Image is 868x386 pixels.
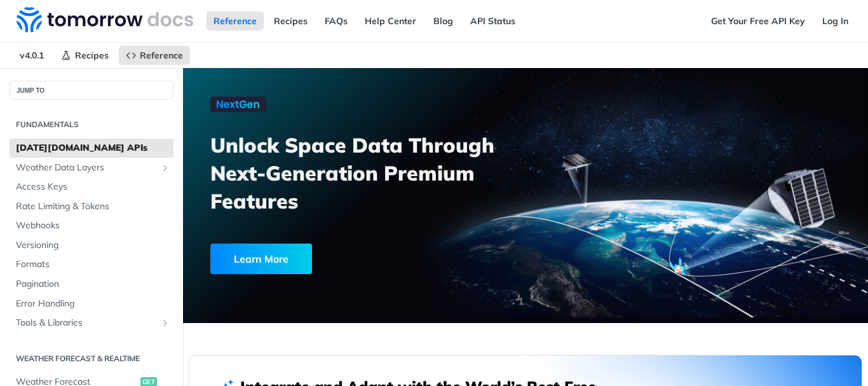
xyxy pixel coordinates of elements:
[13,46,51,65] span: v4.0.1
[75,50,109,61] span: Recipes
[16,317,157,329] span: Tools & Libraries
[10,294,173,314] a: Error Handling
[10,81,173,100] button: JUMP TO
[10,275,173,294] a: Pagination
[10,236,173,255] a: Versioning
[426,11,460,31] a: Blog
[704,11,812,31] a: Get Your Free API Key
[210,131,539,215] h3: Unlock Space Data Through Next-Generation Premium Features
[10,119,173,130] h2: Fundamentals
[140,50,183,61] span: Reference
[16,162,157,174] span: Weather Data Layers
[207,11,264,31] a: Reference
[210,244,312,274] div: Learn More
[10,255,173,274] a: Formats
[119,46,190,65] a: Reference
[358,11,423,31] a: Help Center
[16,278,170,291] span: Pagination
[10,353,173,364] h2: Weather Forecast & realtime
[210,97,266,112] img: NextGen
[267,11,315,31] a: Recipes
[16,258,170,271] span: Formats
[815,11,855,31] a: Log In
[10,177,173,196] a: Access Keys
[160,318,170,328] button: Show subpages for Tools & Libraries
[17,7,193,32] img: Tomorrow.io Weather API Docs
[16,219,170,232] span: Webhooks
[16,181,170,193] span: Access Keys
[10,158,173,177] a: Weather Data LayersShow subpages for Weather Data Layers
[16,200,170,213] span: Rate Limiting & Tokens
[10,197,173,216] a: Rate Limiting & Tokens
[318,11,355,31] a: FAQs
[16,239,170,252] span: Versioning
[16,298,170,310] span: Error Handling
[10,314,173,333] a: Tools & LibrariesShow subpages for Tools & Libraries
[210,244,473,274] a: Learn More
[54,46,116,65] a: Recipes
[10,216,173,235] a: Webhooks
[160,163,170,173] button: Show subpages for Weather Data Layers
[16,142,170,155] span: [DATE][DOMAIN_NAME] APIs
[463,11,522,31] a: API Status
[10,139,173,158] a: [DATE][DOMAIN_NAME] APIs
